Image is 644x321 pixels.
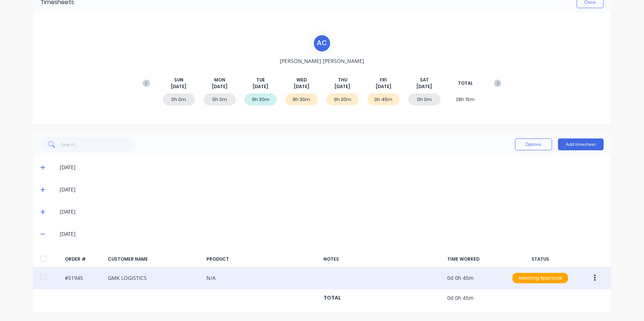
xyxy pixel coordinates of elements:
[171,83,186,90] span: [DATE]
[60,163,604,171] div: [DATE]
[212,83,228,90] span: [DATE]
[376,83,391,90] span: [DATE]
[108,256,200,263] div: CUSTOMER NAME
[61,137,133,152] input: Search...
[368,93,400,106] div: 0h 45m
[323,256,441,263] div: NOTES
[296,77,307,83] span: WED
[280,57,364,65] span: [PERSON_NAME] [PERSON_NAME]
[253,83,268,90] span: [DATE]
[447,256,503,263] div: TIME WORKED
[558,138,604,150] button: Add timesheet
[286,93,318,106] div: 8h 30m
[206,256,318,263] div: PRODUCT
[449,93,482,106] div: 28h 15m
[60,230,604,238] div: [DATE]
[65,256,102,263] div: ORDER #
[326,93,359,106] div: 9h 30m
[60,208,604,216] div: [DATE]
[420,77,429,83] span: SAT
[512,272,568,284] button: Awaiting Approval
[338,77,347,83] span: THU
[174,77,183,83] span: SUN
[416,83,432,90] span: [DATE]
[408,93,441,106] div: 0h 0m
[214,77,225,83] span: MON
[294,83,309,90] span: [DATE]
[313,34,331,53] div: A C
[515,138,552,150] button: Options
[509,256,572,263] div: STATUS
[163,93,195,106] div: 0h 0m
[60,185,604,194] div: [DATE]
[335,83,350,90] span: [DATE]
[512,273,568,283] div: Awaiting Approval
[245,93,277,106] div: 9h 30m
[204,93,236,106] div: 0h 0m
[256,77,265,83] span: TUE
[380,77,387,83] span: FRI
[458,80,473,87] span: TOTAL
